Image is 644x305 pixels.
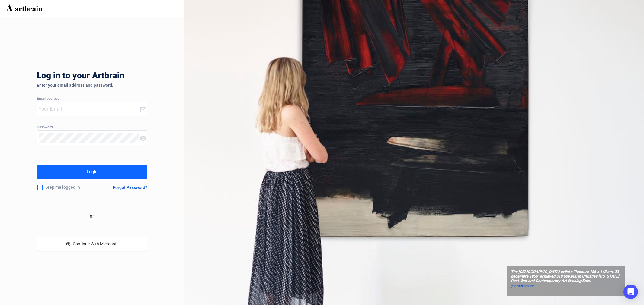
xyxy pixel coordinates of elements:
span: windows [66,242,70,246]
button: windowsContinue With Microsoft [37,237,147,251]
span: Continue With Microsoft [73,241,118,246]
button: Login [37,165,147,179]
div: Log in to your Artbrain [37,71,218,83]
div: Keep me logged in [37,181,98,194]
input: Your Email [39,104,139,114]
div: Password [37,125,147,130]
div: Open Intercom Messenger [623,285,638,299]
div: Login [87,167,98,177]
span: or [85,212,99,220]
span: The [DEMOGRAPHIC_DATA] artist’s ‘Peinture 186 x 143 cm, 23 décembre 1959’ achieved $10,600,000 in... [511,270,621,283]
div: Email address [37,97,147,101]
a: @christiesinc [511,283,621,289]
span: @christiesinc [511,284,535,288]
div: Enter your email address and password. [37,83,147,88]
div: Forgot Password? [113,185,147,190]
